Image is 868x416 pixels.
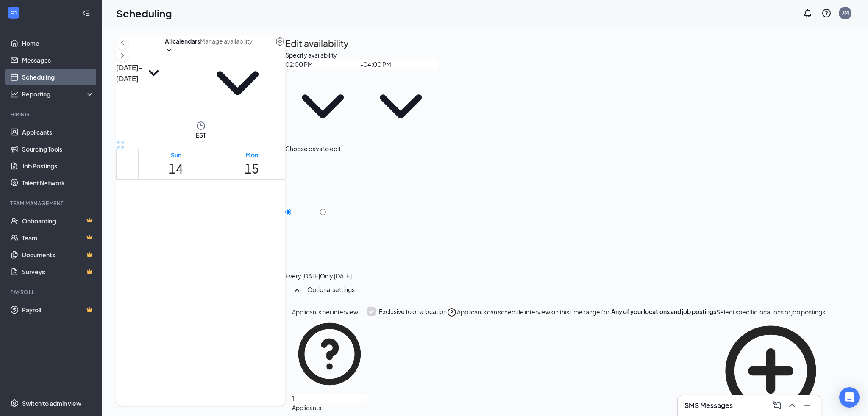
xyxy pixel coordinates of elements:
h1: Scheduling [116,6,172,20]
svg: ChevronDown [363,69,438,144]
div: Team Management [10,200,93,207]
div: Reporting [22,90,95,98]
svg: Clock [196,121,206,131]
a: September 15, 2025 [243,149,261,179]
button: ChevronRight [116,49,129,62]
span: EST [196,131,206,139]
a: Messages [22,52,95,69]
svg: Settings [275,36,285,47]
a: Job Postings [22,157,95,174]
svg: ChevronLeft [118,38,127,48]
div: Open Intercom Messenger [839,387,860,408]
input: Manage availability [200,36,275,46]
div: Every [DATE] [285,272,320,280]
svg: WorkstreamLogo [9,8,18,17]
a: Applicants [22,124,95,141]
div: Only [DATE] [320,272,352,280]
div: Sun [169,150,183,160]
svg: QuestionInfo [447,307,457,317]
svg: Minimize [802,400,812,410]
a: Sourcing Tools [22,141,95,157]
svg: Analysis [10,90,19,98]
h2: Edit availability [285,36,349,50]
button: ComposeMessage [770,399,784,412]
h1: 14 [169,160,183,178]
svg: Collapse [82,9,90,17]
svg: SmallChevronUp [292,285,302,295]
div: Choose days to edit [285,144,832,153]
div: Specify availability [285,50,832,60]
div: Applicants per interview [292,307,367,317]
a: Talent Network [22,174,95,191]
a: OnboardingCrown [22,212,95,229]
a: DocumentsCrown [22,246,95,263]
div: Optional settings [285,280,832,302]
svg: Settings [10,399,19,408]
button: ChevronLeft [116,36,129,49]
a: September 14, 2025 [167,149,185,179]
div: Mon [245,150,259,160]
div: JM [842,9,849,17]
button: All calendarsChevronDown [165,36,200,54]
a: TeamCrown [22,229,95,246]
a: Scheduling [22,69,95,85]
svg: ChevronDown [165,46,173,54]
div: Applicants [292,403,367,412]
div: Hiring [10,111,93,118]
button: ChevronUp [785,399,799,412]
div: Switch to admin view [22,399,81,408]
div: Optional settings [307,285,825,294]
a: PayrollCrown [22,301,95,318]
div: - [285,60,832,144]
h3: SMS Messages [684,401,733,410]
svg: ComposeMessage [772,400,782,410]
a: Home [22,35,95,52]
div: Payroll [10,289,93,296]
svg: SmallChevronDown [142,62,165,84]
div: Exclusive to one location [379,307,447,316]
h3: [DATE] - [DATE] [116,62,142,84]
h1: 15 [245,160,259,178]
a: Settings [275,36,285,121]
svg: ChevronRight [118,50,127,61]
svg: Notifications [803,8,813,18]
button: Minimize [801,399,814,412]
svg: ChevronUp [787,400,797,410]
svg: QuestionInfo [292,317,367,391]
svg: ChevronDown [200,46,275,121]
a: SurveysCrown [22,263,95,280]
svg: QuestionInfo [821,8,832,18]
svg: ChevronDown [285,69,360,144]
